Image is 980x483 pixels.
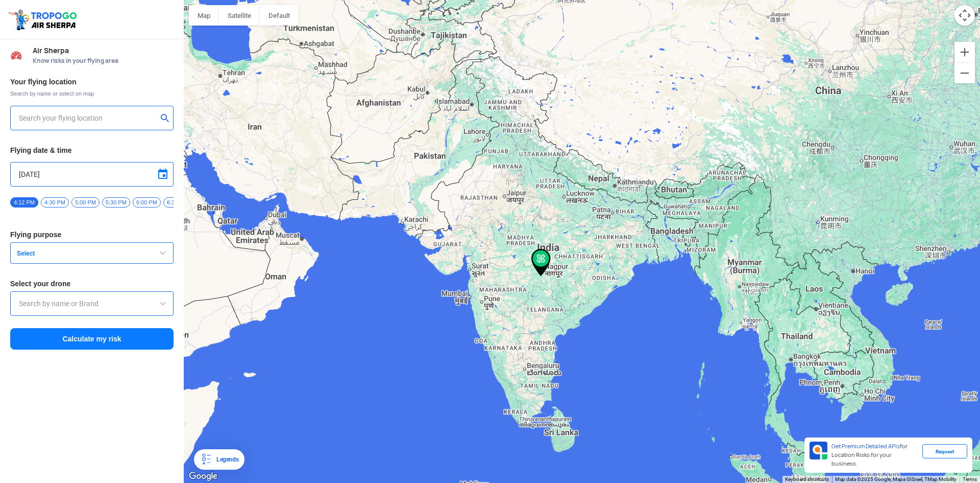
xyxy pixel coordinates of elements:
h3: Your flying location [10,78,174,85]
span: 4:12 PM [10,197,38,208]
span: Know risks in your flying area [33,57,174,65]
img: Legends [200,453,212,466]
button: Show satellite imagery [219,5,260,26]
input: Search by name or Brand [19,297,165,310]
div: Legends [212,453,238,466]
span: 6:00 PM [133,197,161,208]
span: Select [13,249,140,258]
h3: Flying purpose [10,231,174,238]
h3: Select your drone [10,280,174,287]
div: Request [922,444,967,458]
button: Zoom in [954,42,975,62]
input: Search your flying location [19,112,157,124]
a: Open this area in Google Maps (opens a new window) [186,470,220,483]
div: for Location Risks for your business. [827,442,922,469]
button: Zoom out [954,63,975,83]
img: Premium APIs [810,442,827,459]
span: Air Sherpa [33,47,174,55]
img: ic_tgdronemaps.svg [8,8,80,31]
span: 5:00 PM [71,197,100,208]
h3: Flying date & time [10,147,174,154]
span: Get Premium Detailed APIs [831,443,900,450]
input: Select Date [19,168,165,180]
span: 6:30 PM [163,197,191,208]
button: Keyboard shortcuts [785,476,829,483]
a: Terms [963,476,977,482]
span: 5:30 PM [102,197,130,208]
span: Search by name or select on map [10,89,174,98]
img: Google [186,470,220,483]
button: Show street map [189,5,219,26]
button: Select [10,242,174,264]
button: Map camera controls [954,5,975,26]
button: Calculate my risk [10,328,174,350]
span: 4:30 PM [41,197,69,208]
img: Risk Scores [10,49,22,61]
span: Map data ©2025 Google, Mapa GISrael, TMap Mobility [835,476,957,482]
